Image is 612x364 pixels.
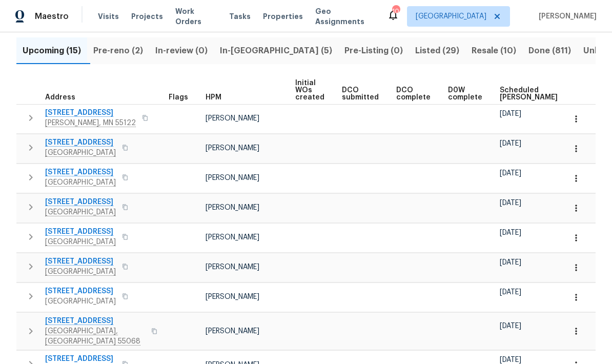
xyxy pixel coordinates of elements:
span: HPM [206,94,221,101]
span: [DATE] [500,140,521,147]
span: [GEOGRAPHIC_DATA] [45,296,116,307]
span: Pre-Listing (0) [344,44,403,58]
span: Scheduled [PERSON_NAME] [500,87,558,101]
span: [PERSON_NAME] [206,115,259,122]
span: Done (811) [528,44,571,58]
span: Visits [98,11,119,22]
span: [PERSON_NAME] [206,264,259,271]
span: Tasks [229,13,251,20]
span: [PERSON_NAME] [206,328,259,335]
span: Work Orders [175,6,217,27]
span: D0W complete [448,87,482,101]
span: In-review (0) [155,44,208,58]
span: Initial WOs created [295,79,324,101]
span: Flags [169,94,188,101]
span: Maestro [35,11,69,22]
span: DCO submitted [342,87,379,101]
span: [PERSON_NAME] [206,234,259,241]
span: Address [45,94,75,101]
span: Pre-reno (2) [93,44,143,58]
span: [PERSON_NAME] [535,11,597,22]
span: [GEOGRAPHIC_DATA] [416,11,486,22]
span: Properties [263,11,303,22]
span: [STREET_ADDRESS] [45,286,116,296]
span: [PERSON_NAME] [206,293,259,300]
span: [PERSON_NAME] [206,145,259,152]
span: [PERSON_NAME] [206,204,259,211]
span: [STREET_ADDRESS] [45,354,116,364]
span: [DATE] [500,170,521,177]
span: DCO complete [396,87,431,101]
div: 10 [392,6,399,16]
span: In-[GEOGRAPHIC_DATA] (5) [220,44,332,58]
span: [DATE] [500,199,521,207]
span: [PERSON_NAME] [206,174,259,181]
span: Projects [131,11,163,22]
span: [DATE] [500,356,521,363]
span: [DATE] [500,259,521,266]
span: [DATE] [500,322,521,330]
span: Geo Assignments [315,6,375,27]
span: Resale (10) [472,44,516,58]
span: Upcoming (15) [23,44,81,58]
span: [DATE] [500,110,521,117]
span: [DATE] [500,229,521,236]
span: Listed (29) [415,44,459,58]
span: [DATE] [500,289,521,296]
